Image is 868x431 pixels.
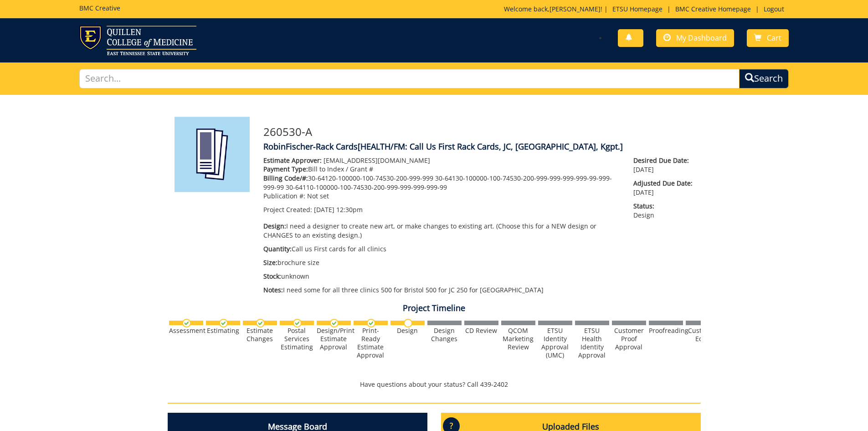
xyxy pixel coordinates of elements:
span: Estimate Approver: [263,156,322,165]
div: Proofreading [649,327,683,335]
span: Size: [263,258,277,267]
span: Not set [307,192,329,200]
img: checkmark [293,319,302,327]
img: checkmark [256,319,265,327]
div: Estimating [206,327,240,335]
span: Quantity: [263,244,292,253]
p: Bill to Index / Grant # [263,165,620,174]
span: Publication #: [263,192,305,200]
h4: Project Timeline [168,304,701,313]
span: Adjusted Due Date: [633,179,693,188]
p: [EMAIL_ADDRESS][DOMAIN_NAME] [263,156,620,165]
span: Payment Type: [263,165,308,173]
div: Design [390,327,425,335]
span: Billing Code/#: [263,174,308,182]
span: Cart [767,33,781,43]
p: Have questions about your status? Call 439-2402 [168,380,701,389]
button: Search [739,69,789,88]
img: checkmark [367,319,375,327]
div: Design/Print Estimate Approval [317,327,351,351]
a: Cart [747,29,789,47]
span: Stock: [263,272,281,280]
span: Status: [633,202,693,211]
p: 30-64120-100000-100-74530-200-999-999 30-64130-100000-100-74530-200-999-999-999-999-99-999-999-99... [263,174,620,192]
a: BMC Creative Homepage [671,5,755,13]
p: I need some for all three clinics 500 for Bristol 500 for JC 250 for [GEOGRAPHIC_DATA] [263,286,620,295]
span: Design: [263,222,286,230]
div: Assessment [169,327,203,335]
p: unknown [263,272,620,281]
span: Desired Due Date: [633,156,693,165]
img: checkmark [219,319,228,327]
a: My Dashboard [656,29,734,47]
p: Call us First cards for all clinics [263,244,620,254]
a: [PERSON_NAME] [550,5,601,13]
a: Logout [759,5,789,13]
div: Customer Proof Approval [612,327,646,351]
div: CD Review [464,327,498,335]
img: checkmark [330,319,339,327]
span: My Dashboard [676,33,727,43]
div: QCOM Marketing Review [501,327,535,351]
span: [HEALTH/FM: Call Us First Rack Cards, JC, [GEOGRAPHIC_DATA], Kgpt.] [358,141,623,152]
img: checkmark [182,319,191,327]
div: ETSU Health Identity Approval [575,327,609,359]
div: Postal Services Estimating [280,327,314,351]
a: ETSU Homepage [608,5,667,13]
span: Project Created: [263,205,312,214]
span: [DATE] 12:30pm [314,205,363,214]
h3: 260530-A [263,126,694,138]
div: Print-Ready Estimate Approval [354,327,388,359]
p: brochure size [263,258,620,267]
div: Customer Edits [686,327,720,343]
img: ETSU logo [79,26,196,55]
p: [DATE] [633,179,693,197]
img: Product featured image [175,117,250,192]
p: Design [633,202,693,220]
p: I need a designer to create new art, or make changes to existing art. (Choose this for a NEW desi... [263,222,620,240]
p: [DATE] [633,156,693,174]
div: Estimate Changes [243,327,277,343]
h4: RobinFischer-Rack Cards [263,142,694,151]
div: ETSU Identity Approval (UMC) [538,327,572,359]
p: Welcome back, ! | | | [504,5,789,14]
img: no [404,319,412,327]
input: Search... [79,69,740,88]
div: Design Changes [427,327,462,343]
h5: BMC Creative [79,5,120,11]
span: Notes: [263,286,283,294]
